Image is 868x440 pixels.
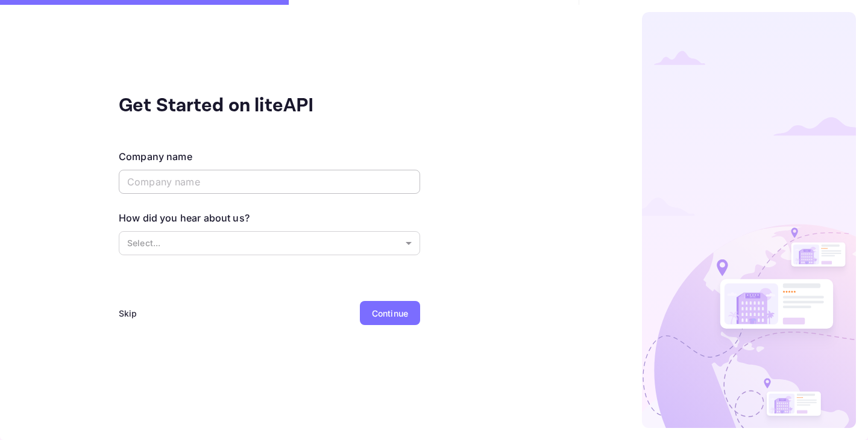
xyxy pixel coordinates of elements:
[119,231,420,255] div: Without label
[127,237,401,249] p: Select...
[119,170,420,194] input: Company name
[119,91,360,120] div: Get Started on liteAPI
[119,307,137,320] div: Skip
[119,149,192,164] div: Company name
[372,307,408,320] div: Continue
[119,211,250,225] div: How did you hear about us?
[642,12,856,428] img: logo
